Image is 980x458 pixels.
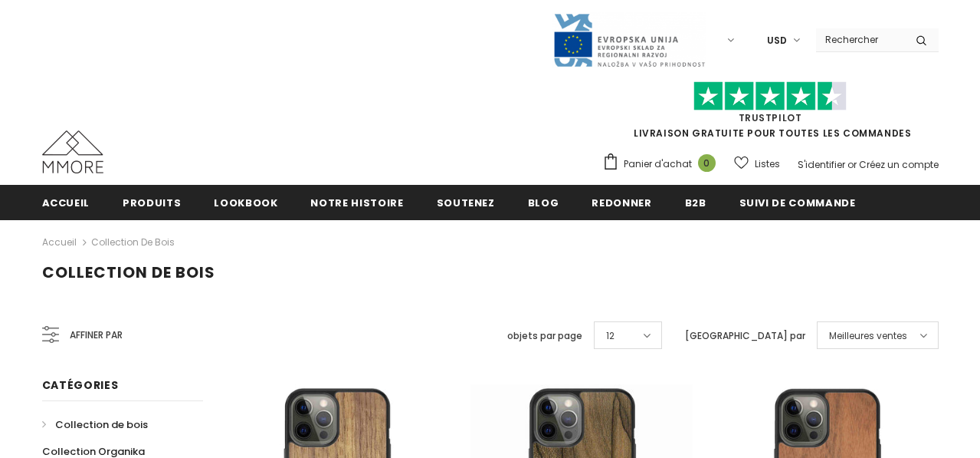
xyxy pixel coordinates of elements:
a: Panier d'achat 0 [602,153,723,176]
label: objets par page [507,328,582,344]
a: Redonner [592,185,651,219]
span: Affiner par [70,327,123,344]
a: Suivi de commande [739,185,856,219]
a: B2B [685,185,706,219]
a: TrustPilot [739,111,802,124]
img: Javni Razpis [552,12,706,68]
a: Créez un compte [859,158,939,171]
a: Accueil [42,233,77,252]
span: or [847,158,857,171]
span: Listes [755,157,780,172]
span: Notre histoire [310,196,403,210]
span: Blog [528,196,559,210]
span: Meilleures ventes [829,328,907,344]
span: B2B [685,196,706,210]
span: LIVRAISON GRATUITE POUR TOUTES LES COMMANDES [602,88,939,140]
a: Listes [734,150,780,177]
img: Cas MMORE [42,130,103,173]
input: Search Site [816,28,904,51]
span: Produits [123,196,181,210]
a: Lookbook [214,185,277,219]
span: soutenez [437,196,495,210]
span: Panier d'achat [624,157,692,172]
span: Catégories [42,377,119,393]
img: Faites confiance aux étoiles pilotes [693,81,847,111]
label: [GEOGRAPHIC_DATA] par [685,328,805,344]
span: Collection de bois [55,417,148,432]
span: Collection de bois [42,262,215,283]
a: soutenez [437,185,495,219]
a: Blog [528,185,559,219]
span: 12 [606,328,615,344]
span: 0 [698,154,716,172]
span: USD [767,33,787,48]
span: Suivi de commande [739,196,856,210]
a: Javni Razpis [552,33,706,46]
a: Produits [123,185,181,219]
a: Collection de bois [42,411,148,438]
span: Redonner [592,196,651,210]
a: Collection de bois [91,236,175,249]
span: Lookbook [214,196,277,210]
span: Accueil [42,196,90,210]
a: S'identifier [798,158,845,171]
a: Accueil [42,185,90,219]
a: Notre histoire [310,185,403,219]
